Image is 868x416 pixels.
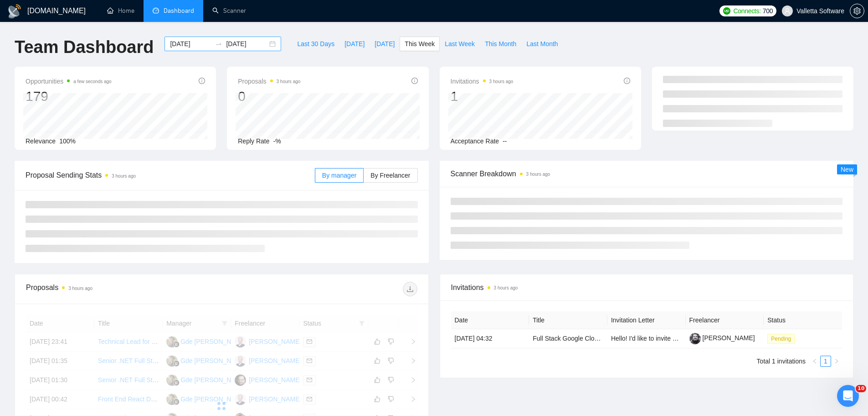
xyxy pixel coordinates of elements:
span: info-circle [199,78,205,84]
span: Proposals [238,76,300,87]
span: -% [273,137,281,145]
button: Last Month [521,37,563,51]
button: left [809,356,820,367]
input: End date [226,39,267,49]
li: 1 [820,356,831,367]
time: a few seconds ago [73,79,111,84]
h1: Team Dashboard [15,37,154,58]
button: Last 30 Days [292,37,339,51]
span: 10 [856,385,866,392]
button: right [831,356,842,367]
div: 1 [451,88,514,105]
button: [DATE] [370,37,400,51]
button: This Week [400,37,440,51]
span: Reply Rate [238,137,269,145]
a: searchScanner [212,7,246,15]
span: New [841,166,853,173]
span: Last 30 Days [297,39,334,49]
span: [DATE] [375,39,395,49]
div: Proposals [26,282,221,296]
a: Full Stack Google Cloud Platform Developer (Python/Django/Vue) [533,335,719,342]
button: [DATE] [339,37,370,51]
span: user [784,8,791,14]
td: [DATE] 04:32 [451,329,529,348]
th: Date [451,311,529,329]
img: logo [7,4,22,19]
span: info-circle [411,78,418,84]
li: Total 1 invitations [757,356,806,367]
div: 179 [26,88,112,105]
span: Scanner Breakdown [451,168,843,179]
a: homeHome [107,7,134,15]
button: Last Week [440,37,480,51]
input: Start date [170,39,211,49]
div: 0 [238,88,300,105]
span: dashboard [153,7,159,14]
img: c1YVe9s_ur9DMM5K57hi5TJ-9FQxjtNhGBeEXH1tJwGwpUzCMyhOBdC-rfU_IR4LfR [689,333,701,344]
span: 100% [59,137,76,145]
span: Acceptance Rate [451,137,499,145]
span: Connects: [733,6,760,16]
td: Full Stack Google Cloud Platform Developer (Python/Django/Vue) [529,329,607,348]
th: Invitation Letter [607,311,686,329]
th: Freelancer [686,311,764,329]
span: to [215,40,222,47]
span: Invitations [451,76,514,87]
th: Title [529,311,607,329]
span: Last Month [526,39,558,49]
button: setting [850,4,864,18]
img: upwork-logo.png [723,7,730,15]
time: 3 hours ago [277,79,301,84]
span: info-circle [624,78,630,84]
button: This Month [480,37,521,51]
span: -- [503,137,507,145]
time: 3 hours ago [68,286,92,291]
a: setting [850,7,864,15]
span: Invitations [451,282,842,293]
a: 1 [821,356,831,366]
span: Dashboard [164,7,194,15]
span: 700 [763,6,773,16]
span: right [834,358,839,364]
span: swap-right [215,40,222,47]
time: 3 hours ago [489,79,514,84]
li: Next Page [831,356,842,367]
span: [DATE] [344,39,365,49]
time: 3 hours ago [112,174,136,179]
span: Pending [767,334,795,344]
span: left [812,358,817,364]
span: Opportunities [26,76,112,87]
time: 3 hours ago [494,285,518,290]
time: 3 hours ago [526,172,550,177]
span: By Freelancer [370,172,410,179]
a: Pending [767,335,798,342]
span: Last Week [445,39,475,49]
iframe: Intercom live chat [837,385,859,407]
span: Proposal Sending Stats [26,169,315,181]
li: Previous Page [809,356,820,367]
a: [PERSON_NAME] [689,334,755,342]
span: This Week [405,39,435,49]
th: Status [764,311,842,329]
span: By manager [322,172,356,179]
span: This Month [485,39,516,49]
span: Relevance [26,137,56,145]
